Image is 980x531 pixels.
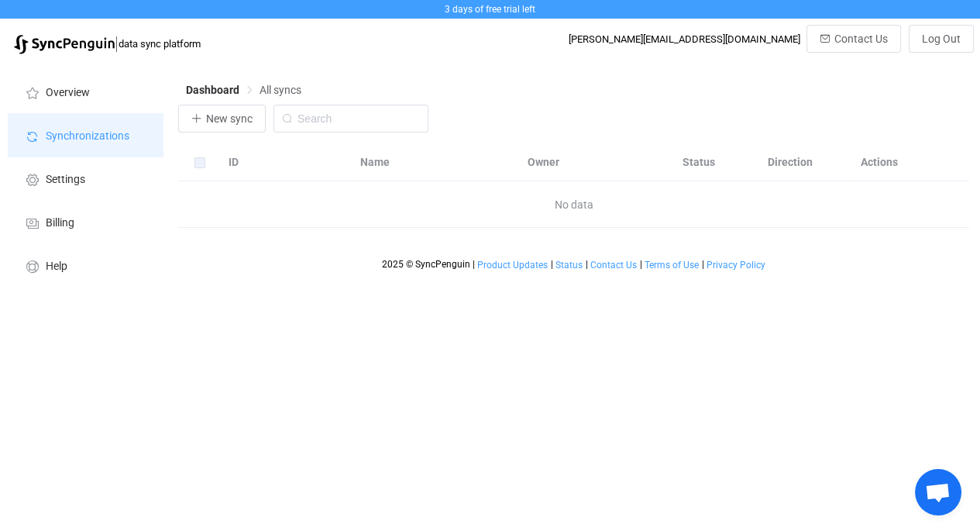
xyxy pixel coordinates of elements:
a: Terms of Use [644,260,700,271]
a: Privacy Policy [706,260,766,271]
span: Dashboard [186,84,239,96]
span: New sync [206,112,253,125]
span: Status [555,260,583,271]
a: Billing [8,200,163,243]
a: Contact Us [590,260,638,271]
span: 3 days of free trial left [445,4,535,15]
span: Terms of Use [645,260,699,271]
a: Product Updates [476,260,548,271]
a: Status [555,260,583,271]
div: [PERSON_NAME][EMAIL_ADDRESS][DOMAIN_NAME] [569,33,800,45]
span: No data [376,181,772,228]
span: | [702,259,704,270]
div: Status [675,153,760,171]
span: Privacy Policy [707,260,765,271]
span: | [551,259,553,270]
span: | [115,33,119,54]
span: 2025 © SyncPenguin [382,259,470,270]
span: | [586,259,588,270]
span: Billing [46,217,74,229]
div: Breadcrumb [186,84,301,95]
span: Log Out [922,33,961,45]
button: Log Out [909,25,974,53]
input: Search [273,105,428,133]
div: Name [352,153,520,171]
img: syncpenguin.svg [14,35,115,54]
a: Overview [8,70,163,113]
span: Product Updates [477,260,548,271]
span: Synchronizations [46,130,129,143]
span: Overview [46,87,90,99]
a: Help [8,243,163,287]
a: |data sync platform [14,33,201,54]
span: | [640,259,642,270]
span: Contact Us [590,260,637,271]
a: Settings [8,157,163,200]
button: New sync [178,105,266,133]
a: Open chat [915,469,961,515]
span: Help [46,260,67,273]
div: Owner [520,153,675,171]
span: All syncs [260,84,301,96]
button: Contact Us [806,25,901,53]
span: | [473,259,475,270]
div: Actions [853,153,969,171]
span: Settings [46,174,85,186]
span: Contact Us [834,33,888,45]
div: ID [221,153,267,171]
a: Synchronizations [8,113,163,157]
div: Direction [760,153,853,171]
span: data sync platform [119,38,201,50]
